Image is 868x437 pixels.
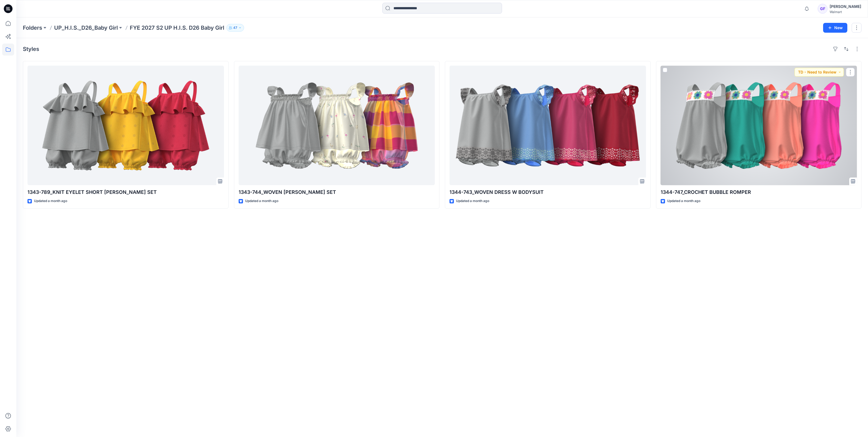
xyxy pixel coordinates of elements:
p: Updated a month ago [34,198,67,204]
div: [PERSON_NAME] [830,3,861,10]
p: 1344-747_CROCHET BUBBLE ROMPER [661,188,857,196]
button: New [823,23,847,33]
button: 47 [226,24,244,32]
a: 1343-789_KNIT EYELET SHORT BLOOMER SET [27,66,224,185]
a: Folders [23,24,42,32]
div: Walmart [830,10,861,14]
p: 1343-789_KNIT EYELET SHORT [PERSON_NAME] SET [27,188,224,196]
p: 1343-744_WOVEN [PERSON_NAME] SET [239,188,435,196]
p: Updated a month ago [667,198,700,204]
div: GF [818,4,827,14]
a: 1344-743_WOVEN DRESS W BODYSUIT [450,66,646,185]
a: UP_H.I.S._D26_Baby Girl [54,24,118,32]
p: 47 [233,25,237,31]
h4: Styles [23,46,39,52]
p: Updated a month ago [245,198,278,204]
a: 1344-747_CROCHET BUBBLE ROMPER [661,66,857,185]
p: FYE 2027 S2 UP H.I.S. D26 Baby Girl [130,24,224,32]
p: Updated a month ago [456,198,489,204]
p: 1344-743_WOVEN DRESS W BODYSUIT [450,188,646,196]
a: 1343-744_WOVEN BLOOMER SET [239,66,435,185]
